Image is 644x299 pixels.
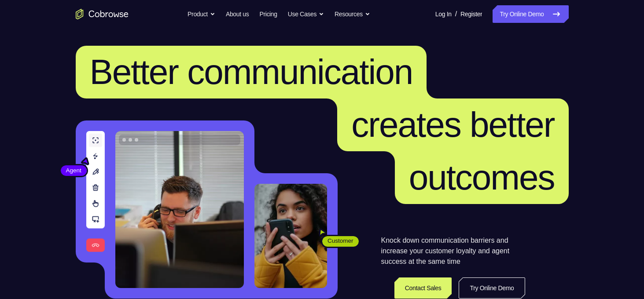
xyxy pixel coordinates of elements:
[435,5,452,23] a: Log In
[381,235,525,267] p: Knock down communication barriers and increase your customer loyalty and agent success at the sam...
[76,9,129,19] a: Go to the home page
[115,131,244,288] img: A customer support agent talking on the phone
[394,277,452,299] a: Contact Sales
[188,5,215,23] button: Product
[493,5,568,23] a: Try Online Demo
[90,52,413,91] span: Better communication
[259,5,277,23] a: Pricing
[288,5,324,23] button: Use Cases
[460,5,482,23] a: Register
[254,184,327,288] img: A customer holding their phone
[409,158,555,197] span: outcomes
[459,277,525,299] a: Try Online Demo
[226,5,249,23] a: About us
[335,5,370,23] button: Resources
[351,105,554,144] span: creates better
[455,9,457,19] span: /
